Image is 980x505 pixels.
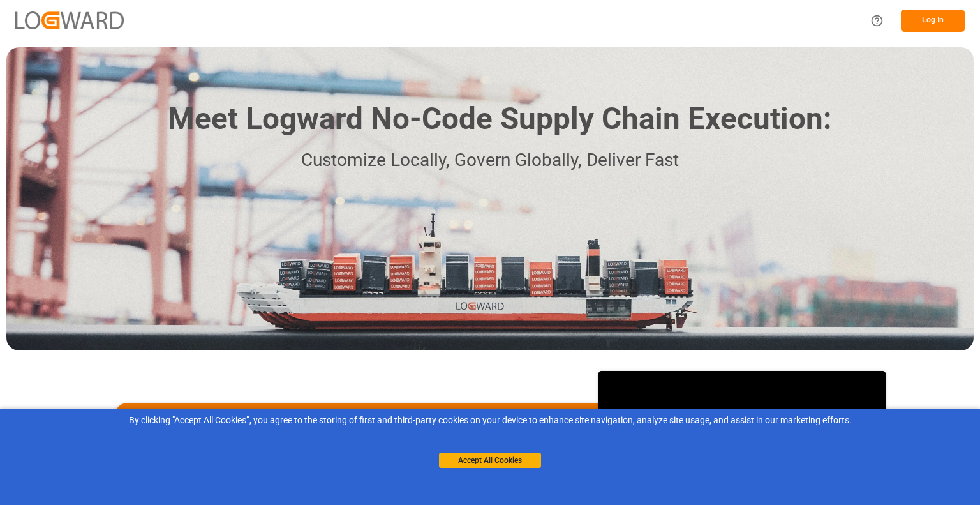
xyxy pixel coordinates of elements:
[439,453,541,468] button: Accept All Cookies
[901,10,965,32] button: Log In
[15,11,124,29] img: Logward_new_orange.png
[863,6,891,35] button: Help Center
[168,96,831,142] h1: Meet Logward No-Code Supply Chain Execution:
[9,414,971,427] div: By clicking "Accept All Cookies”, you agree to the storing of first and third-party cookies on yo...
[149,146,831,175] p: Customize Locally, Govern Globally, Deliver Fast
